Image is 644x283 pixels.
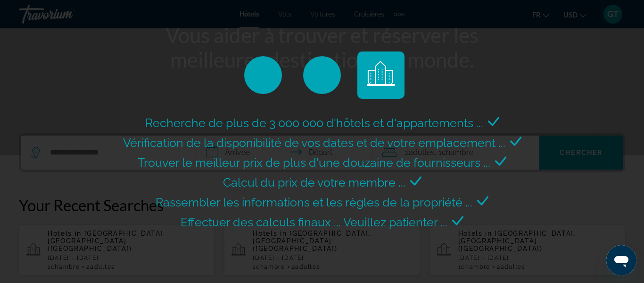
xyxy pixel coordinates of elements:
[123,136,505,150] span: Vérification de la disponibilité de vos dates et de votre emplacement ...
[223,175,405,189] span: Calcul du prix de votre membre ...
[145,116,483,130] span: Recherche de plus de 3 000 000 d'hôtels et d'appartements ...
[606,245,636,275] iframe: Bouton de lancement de la fenêtre de messagerie
[156,195,472,209] span: Rassembler les informations et les règles de la propriété ...
[138,155,490,170] span: Trouver le meilleur prix de plus d'une douzaine de fournisseurs ...
[181,215,447,229] span: Effectuer des calculs finaux ... Veuillez patienter ...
